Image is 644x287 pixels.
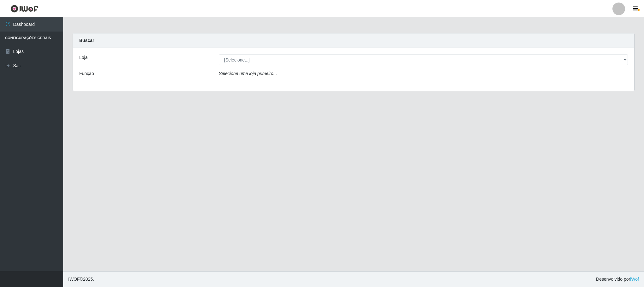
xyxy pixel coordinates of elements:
[68,276,94,283] span: © 2025 .
[79,70,94,77] label: Função
[10,5,39,13] img: CoreUI Logo
[79,38,94,43] strong: Buscar
[68,277,80,282] span: IWOF
[79,54,87,61] label: Loja
[630,277,639,282] a: iWof
[219,71,277,76] i: Selecione uma loja primeiro...
[596,276,639,283] span: Desenvolvido por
